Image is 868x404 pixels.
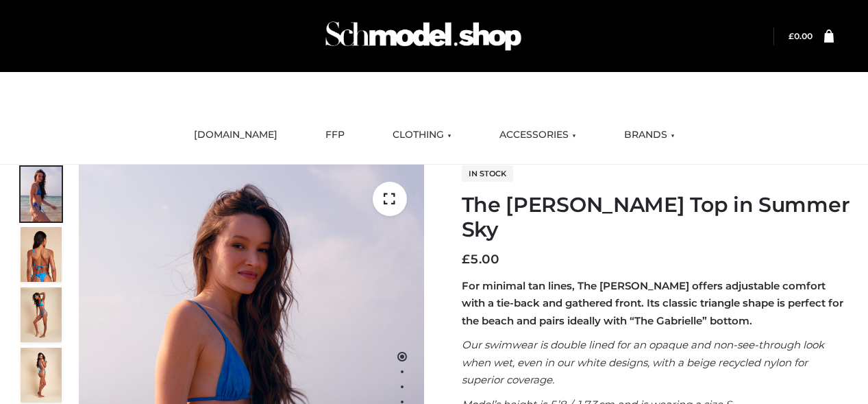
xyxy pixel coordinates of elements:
bdi: 0.00 [789,31,813,41]
a: CLOTHING [382,120,462,150]
a: [DOMAIN_NAME] [184,120,288,150]
img: 1.Alex-top_SS-1_4464b1e7-c2c9-4e4b-a62c-58381cd673c0-1.jpg [21,167,62,222]
img: 4.Alex-top_CN-1-1-2.jpg [21,287,62,342]
bdi: 5.00 [462,252,499,267]
span: £ [789,31,794,41]
img: 3.Alex-top_CN-1-1-2.jpg [21,348,62,403]
img: 5.Alex-top_CN-1-1_1-1.jpg [21,227,62,282]
h1: The [PERSON_NAME] Top in Summer Sky [462,193,852,242]
a: BRANDS [614,120,685,150]
a: ACCESSORIES [489,120,586,150]
img: Schmodel Admin 964 [321,9,526,63]
strong: For minimal tan lines, The [PERSON_NAME] offers adjustable comfort with a tie-back and gathered f... [462,279,843,327]
a: FFP [315,120,355,150]
span: In stock [462,165,513,182]
span: £ [462,252,470,267]
em: Our swimwear is double lined for an opaque and non-see-through look when wet, even in our white d... [462,338,824,386]
a: £0.00 [789,31,813,41]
